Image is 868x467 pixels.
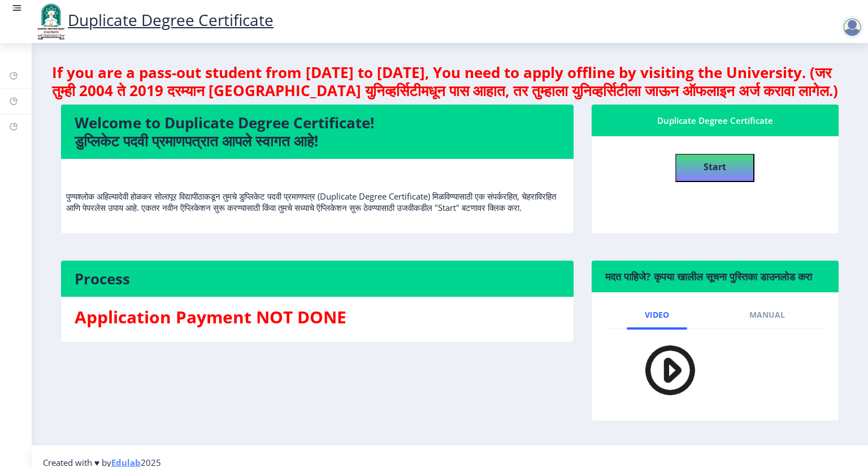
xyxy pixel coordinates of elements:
[75,270,560,288] h4: Process
[605,114,825,127] div: Duplicate Degree Certificate
[704,161,726,173] b: Start
[645,310,669,319] span: Video
[731,301,803,328] a: Manual
[605,270,825,283] h6: मदत पाहिजे? कृपया खालील सूचना पुस्तिका डाउनलोड करा
[627,301,687,328] a: Video
[675,154,754,182] button: Start
[75,306,560,328] h3: Application Payment NOT DONE
[34,9,274,31] a: Duplicate Degree Certificate
[623,338,702,403] img: PLAY.png
[52,63,848,100] h4: If you are a pass-out student from [DATE] to [DATE], You need to apply offline by visiting the Un...
[75,114,560,150] h4: Welcome to Duplicate Degree Certificate! डुप्लिकेट पदवी प्रमाणपत्रात आपले स्वागत आहे!
[66,168,568,213] p: पुण्यश्लोक अहिल्यादेवी होळकर सोलापूर विद्यापीठाकडून तुमचे डुप्लिकेट पदवी प्रमाणपत्र (Duplicate De...
[34,2,68,41] img: logo
[749,310,785,319] span: Manual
